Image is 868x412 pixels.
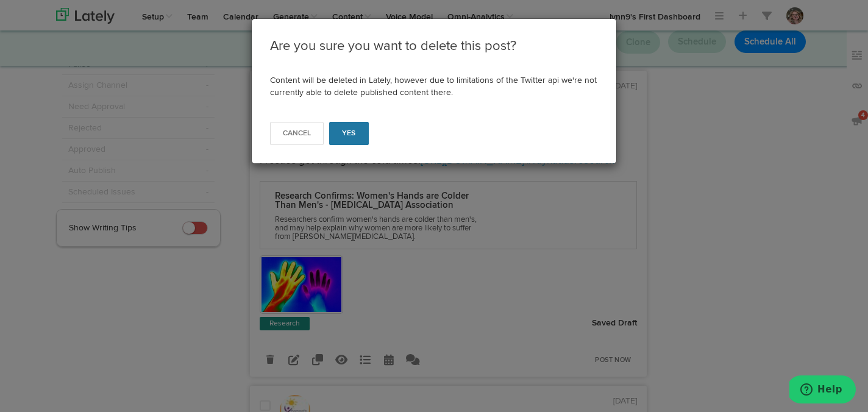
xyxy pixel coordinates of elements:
[270,74,598,99] p: Content will be deleted in Lately, however due to limitations of the Twitter api we're not curren...
[270,122,324,145] button: Cancel
[270,37,598,56] h3: Are you sure you want to delete this post?
[329,122,369,145] button: Yes
[342,130,356,137] span: Yes
[789,375,856,406] iframe: Opens a widget where you can find more information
